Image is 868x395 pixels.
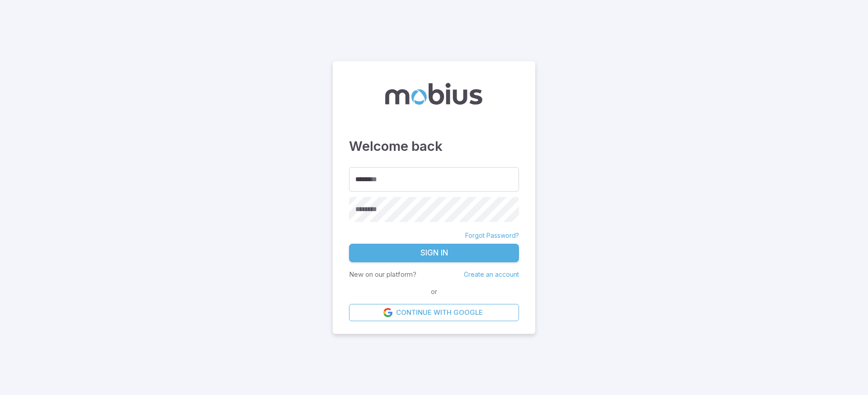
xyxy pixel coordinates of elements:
p: New on our platform? [349,270,416,279]
span: or [429,287,439,297]
h3: Welcome back [349,136,519,156]
a: Continue with Google [349,304,519,321]
a: Create an account [464,270,519,278]
a: Forgot Password? [465,231,519,240]
button: Sign In [349,244,519,263]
